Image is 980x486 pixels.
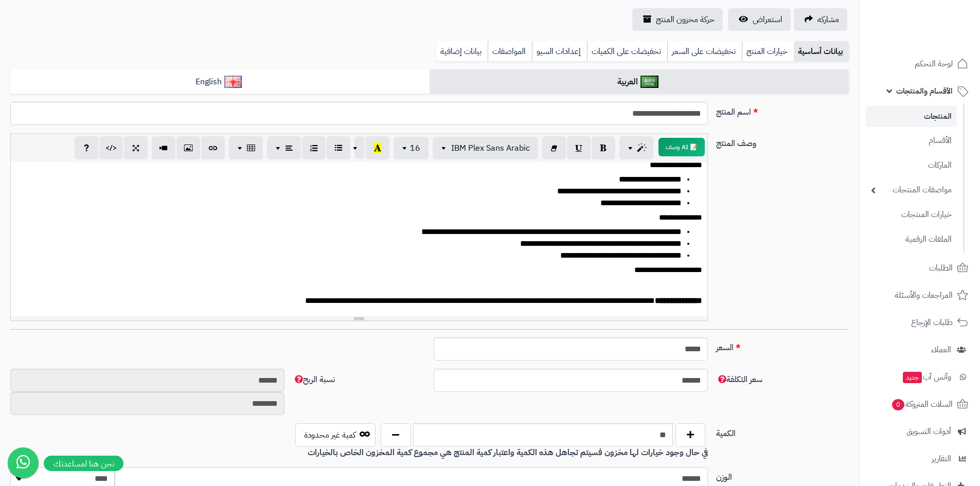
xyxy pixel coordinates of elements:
a: العربية [430,69,849,95]
label: الكمية [712,423,853,440]
span: الأقسام والمنتجات [896,84,953,98]
a: بيانات أساسية [794,41,849,62]
a: السلات المتروكة0 [866,392,974,417]
a: مشاركه [794,8,847,31]
span: العملاء [931,343,951,357]
a: الماركات [866,154,957,176]
span: جديد [903,372,922,383]
span: حركة مخزون المنتج [656,13,715,26]
a: حركة مخزون المنتج [632,8,723,31]
span: سعر التكلفة [716,373,762,386]
label: الوزن [712,467,853,483]
span: استعراض [753,13,782,26]
a: الطلبات [866,256,974,280]
a: الأقسام [866,130,957,152]
a: العملاء [866,337,974,362]
button: 📝 AI وصف [658,138,705,156]
a: خيارات المنتجات [866,204,957,226]
label: اسم المنتج [712,102,853,118]
span: السلات المتروكة [891,397,953,411]
a: التقارير [866,446,974,471]
a: إعدادات السيو [532,41,587,62]
span: التقارير [932,452,951,466]
a: المراجعات والأسئلة [866,283,974,308]
a: الملفات الرقمية [866,228,957,250]
span: 16 [410,142,420,154]
img: logo-2.png [910,23,970,44]
span: 0 [892,399,905,410]
span: الطلبات [929,261,953,275]
a: المنتجات [866,106,957,127]
span: IBM Plex Sans Arabic [451,142,530,154]
label: وصف المنتج [712,133,853,150]
a: طلبات الإرجاع [866,310,974,335]
button: 16 [394,137,429,159]
a: بيانات إضافية [436,41,488,62]
b: في حال وجود خيارات لها مخزون فسيتم تجاهل هذه الكمية واعتبار كمية المنتج هي مجموع كمية المخزون الخ... [308,446,708,459]
span: وآتس آب [902,370,951,384]
span: لوحة التحكم [915,57,953,71]
a: خيارات المنتج [742,41,794,62]
label: السعر [712,337,853,354]
button: IBM Plex Sans Arabic [433,137,538,159]
span: المراجعات والأسئلة [895,288,953,302]
a: المواصفات [488,41,532,62]
a: تخفيضات على السعر [667,41,742,62]
a: أدوات التسويق [866,419,974,444]
a: لوحة التحكم [866,51,974,76]
a: وآتس آبجديد [866,365,974,389]
a: English [10,69,430,95]
a: مواصفات المنتجات [866,179,957,201]
img: العربية [640,76,658,88]
img: English [224,76,242,88]
span: نسبة الربح [293,373,335,386]
a: استعراض [728,8,791,31]
span: مشاركه [817,13,839,26]
a: تخفيضات على الكميات [587,41,667,62]
span: طلبات الإرجاع [911,315,953,330]
span: أدوات التسويق [906,424,951,439]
